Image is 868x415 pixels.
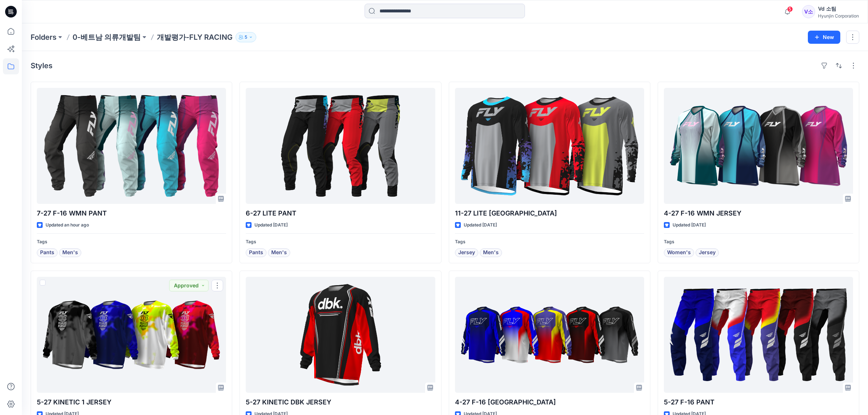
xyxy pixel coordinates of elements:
p: Tags [455,238,644,246]
p: 7-27 F-16 WMN PANT [37,208,226,218]
button: 5 [236,32,256,42]
span: Women's [667,248,691,257]
a: 0-베트남 의류개발팀 [73,32,141,42]
span: Men's [62,248,78,257]
span: Pants [40,248,54,257]
p: 5-27 F-16 PANT [664,397,853,407]
span: Jersey [699,248,716,257]
a: 5-27 KINETIC 1 JERSEY [37,277,226,393]
p: Updated [DATE] [254,221,288,229]
span: Men's [271,248,287,257]
p: Tags [664,238,853,246]
span: 5 [787,6,793,12]
p: 5 [245,33,247,41]
p: Updated [DATE] [673,221,706,229]
p: 11-27 LITE [GEOGRAPHIC_DATA] [455,208,644,218]
a: 5-27 F-16 PANT [664,277,853,393]
span: Pants [249,248,263,257]
p: 개발평가-FLY RACING [157,32,233,42]
p: Tags [246,238,435,246]
a: 6-27 LITE PANT [246,88,435,204]
h4: Styles [31,61,52,70]
p: Updated [DATE] [464,221,497,229]
p: 6-27 LITE PANT [246,208,435,218]
a: Folders [31,32,57,42]
p: Updated an hour ago [46,221,89,229]
p: 4-27 F-16 WMN JERSEY [664,208,853,218]
p: 5-27 KINETIC DBK JERSEY [246,397,435,407]
span: Jersey [458,248,475,257]
span: Men's [483,248,499,257]
div: Hyunjin Corporation [818,13,859,19]
a: 11-27 LITE JERSEY [455,88,644,204]
a: 4-27 F-16 WMN JERSEY [664,88,853,204]
a: 7-27 F-16 WMN PANT [37,88,226,204]
a: 5-27 KINETIC DBK JERSEY [246,277,435,393]
div: Vd 소팀 [818,4,859,13]
p: 5-27 KINETIC 1 JERSEY [37,397,226,407]
p: Tags [37,238,226,246]
button: New [808,31,840,44]
p: 4-27 F-16 [GEOGRAPHIC_DATA] [455,397,644,407]
a: 4-27 F-16 JERSEY [455,277,644,393]
div: V소 [802,5,815,18]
